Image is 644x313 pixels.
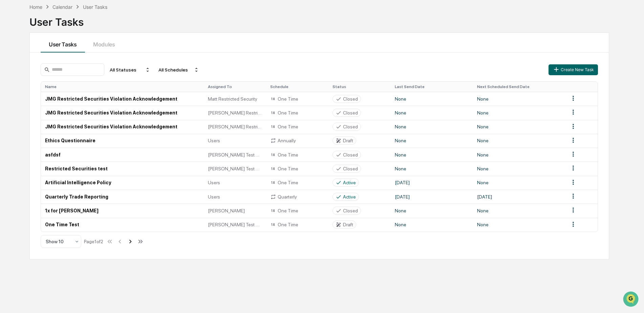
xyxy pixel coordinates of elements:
[391,176,473,190] td: [DATE]
[115,54,123,62] button: Start new chat
[67,168,82,173] span: Pylon
[41,134,204,148] td: Ethics Questionnaire
[83,4,107,10] div: User Tasks
[56,139,84,145] span: Attestations
[208,222,262,227] span: [PERSON_NAME] Test Group
[270,222,324,228] div: One Time
[391,82,473,92] th: Last Send Date
[208,96,257,102] span: Matt Restricted Security
[49,139,55,145] div: 🗄️
[208,152,262,158] span: [PERSON_NAME] Test Group
[30,52,111,59] div: Start new chat
[266,82,328,92] th: Schedule
[270,194,324,200] div: Quarterly
[14,151,43,158] span: Data Lookup
[343,166,358,171] div: Closed
[41,106,204,120] td: JMG Restricted Securities Violation Acknowledgement
[391,92,473,106] td: None
[208,208,245,213] span: [PERSON_NAME]
[41,204,204,217] td: 1x for [PERSON_NAME]
[85,33,123,53] button: Modules
[270,124,324,130] div: One Time
[208,138,220,143] span: Users
[107,64,153,75] div: All Statuses
[14,52,26,64] img: 8933085812038_c878075ebb4cc5468115_72.jpg
[46,136,87,148] a: 🗄️Attestations
[270,152,324,158] div: One Time
[41,148,204,162] td: asfdsf
[391,190,473,204] td: [DATE]
[7,75,43,81] div: Past conversations
[343,110,358,116] div: Closed
[29,4,42,10] div: Home
[270,110,324,116] div: One Time
[7,104,18,115] img: Jack Rasmussen
[56,110,59,116] span: •
[391,218,473,232] td: None
[391,148,473,162] td: None
[41,82,204,92] th: Name
[208,180,220,185] span: Users
[328,82,391,92] th: Status
[60,110,74,116] span: [DATE]
[473,162,565,175] td: None
[4,149,45,161] a: 🔎Data Lookup
[391,134,473,148] td: None
[41,218,204,232] td: One Time Test
[7,52,19,64] img: 1746055101610-c473b297-6a78-478c-a979-82029cc54cd1
[473,134,565,148] td: None
[270,166,324,172] div: One Time
[18,31,112,38] input: Clear
[41,120,204,134] td: JMG Restricted Securities Violation Acknowledgement
[41,92,204,106] td: JMG Restricted Securities Violation Acknowledgement
[21,110,55,116] span: [PERSON_NAME]
[52,4,72,10] div: Calendar
[7,152,12,158] div: 🔎
[622,291,641,309] iframe: Open customer support
[343,180,356,185] div: Active
[41,162,204,175] td: Restricted Securities test
[208,124,262,129] span: [PERSON_NAME] Restricted Security
[84,239,103,244] div: Page 1 of 2
[204,82,266,92] th: Assigned To
[473,106,565,120] td: None
[14,92,19,98] img: 1746055101610-c473b297-6a78-478c-a979-82029cc54cd1
[473,92,565,106] td: None
[473,120,565,134] td: None
[343,138,353,143] div: Draft
[21,92,55,98] span: [PERSON_NAME]
[473,148,565,162] td: None
[549,64,598,75] button: Create New Task
[343,152,358,158] div: Closed
[7,14,123,25] p: How can we help?
[156,64,202,75] div: All Schedules
[473,204,565,217] td: None
[208,110,262,116] span: [PERSON_NAME] Restricted Security
[343,124,358,129] div: Closed
[391,162,473,175] td: None
[30,59,93,64] div: We're available if you need us!
[7,139,12,145] div: 🖐️
[270,208,324,214] div: One Time
[391,120,473,134] td: None
[270,138,324,144] div: Annually
[391,204,473,217] td: None
[29,11,609,28] div: User Tasks
[473,176,565,190] td: None
[105,74,123,82] button: See all
[343,96,358,102] div: Closed
[391,106,473,120] td: None
[41,176,204,190] td: Artificial Intelligence Policy
[56,92,59,98] span: •
[473,218,565,232] td: None
[7,86,18,97] img: Jack Rasmussen
[14,139,44,145] span: Preclearance
[473,190,565,204] td: [DATE]
[208,166,262,171] span: [PERSON_NAME] Test Group
[48,168,82,173] a: Powered byPylon
[343,194,356,200] div: Active
[270,96,324,102] div: One Time
[473,82,565,92] th: Next Scheduled Send Date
